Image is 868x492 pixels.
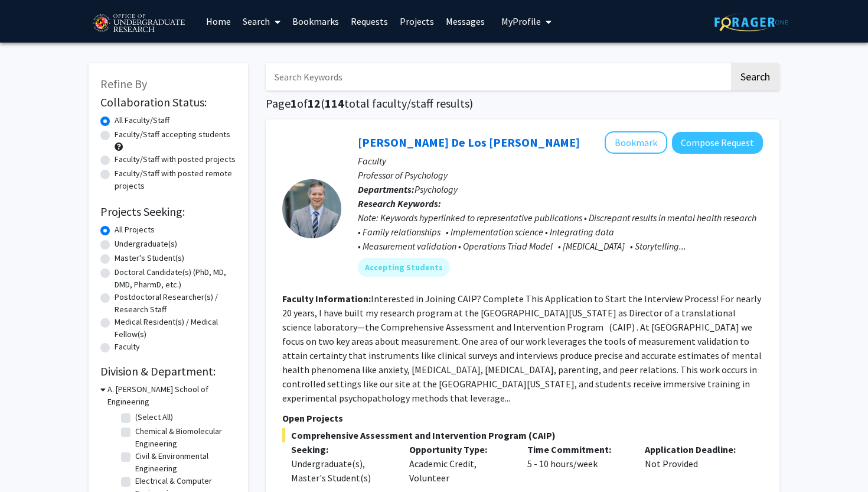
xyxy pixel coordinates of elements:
[115,252,184,264] label: Master's Student(s)
[115,266,236,291] label: Doctoral Candidate(s) (PhD, MD, DMD, PharmD, etc.)
[291,442,391,457] p: Seeking:
[358,183,415,195] b: Departments:
[358,198,441,209] b: Research Keywords:
[115,291,236,316] label: Postdoctoral Researcher(s) / Research Staff
[409,442,510,457] p: Opportunity Type:
[636,442,754,485] div: Not Provided
[518,442,637,485] div: 5 - 10 hours/week
[135,411,173,423] label: (Select All)
[115,224,155,236] label: All Projects
[200,1,237,42] a: Home
[115,341,140,353] label: Faculty
[89,9,188,38] img: University of Maryland Logo
[115,114,169,127] label: All Faculty/Staff
[291,457,391,485] div: Undergraduate(s), Master's Student(s)
[237,1,286,42] a: Search
[345,1,394,42] a: Requests
[605,131,667,154] button: Add Andres De Los Reyes to Bookmarks
[731,63,779,90] button: Search
[308,96,321,111] span: 12
[266,96,779,111] h1: Page of ( total faculty/staff results)
[100,76,147,91] span: Refine By
[282,293,371,305] b: Faculty Information:
[358,211,763,253] div: Note: Keywords hyperlinked to representative publications • Discrepant results in mental health r...
[282,411,763,425] p: Open Projects
[286,1,345,42] a: Bookmarks
[358,258,450,277] mat-chip: Accepting Students
[115,316,236,341] label: Medical Resident(s) / Medical Fellow(s)
[100,95,236,109] h2: Collaboration Status:
[291,96,297,111] span: 1
[115,167,236,192] label: Faculty/Staff with posted remote projects
[415,183,458,195] span: Psychology
[358,135,580,150] a: [PERSON_NAME] De Los [PERSON_NAME]
[282,428,763,442] span: Comprehensive Assessment and Intervention Program (CAIP)
[440,1,491,42] a: Messages
[107,383,236,408] h3: A. [PERSON_NAME] School of Engineering
[645,442,745,457] p: Application Deadline:
[135,425,233,450] label: Chemical & Biomolecular Engineering
[100,364,236,378] h2: Division & Department:
[394,1,440,42] a: Projects
[358,154,763,168] p: Faculty
[135,450,233,475] label: Civil & Environmental Engineering
[282,293,762,404] fg-read-more: Interested in Joining CAIP? Complete This Application to Start the Interview Process! For nearly ...
[672,132,763,154] button: Compose Request to Andres De Los Reyes
[115,238,177,250] label: Undergraduate(s)
[325,96,344,111] span: 114
[714,13,788,31] img: ForagerOne Logo
[400,442,518,485] div: Academic Credit, Volunteer
[100,205,236,219] h2: Projects Seeking:
[358,168,763,182] p: Professor of Psychology
[115,128,230,141] label: Faculty/Staff accepting students
[9,439,50,483] iframe: Chat
[115,153,236,166] label: Faculty/Staff with posted projects
[266,63,729,90] input: Search Keywords
[501,15,541,27] span: My Profile
[527,442,628,457] p: Time Commitment:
